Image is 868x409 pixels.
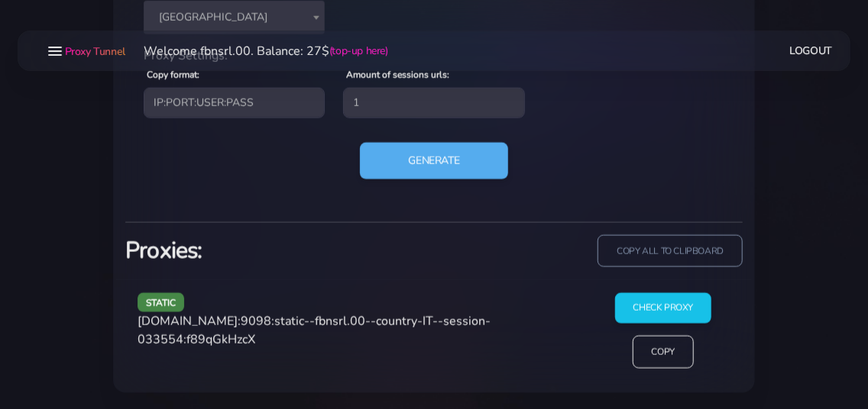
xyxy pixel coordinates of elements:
span: Proxy Tunnel [65,44,125,59]
label: Copy format: [147,68,199,82]
input: Check Proxy [615,292,712,324]
a: Logout [790,37,833,65]
span: Italy [153,7,316,28]
iframe: Webchat Widget [794,335,849,390]
li: Welcome fbnsrl.00. Balance: 27$ [125,42,388,60]
input: copy all to clipboard [598,235,743,268]
label: Amount of sessions urls: [346,68,449,82]
h3: Proxies: [125,235,425,266]
a: (top-up here) [329,43,388,59]
input: Copy [633,336,694,369]
span: [DOMAIN_NAME]:9098:static--fbnsrl.00--country-IT--session-033554:f89qGkHzcX [138,313,491,348]
span: static [138,293,184,312]
button: Generate [360,143,509,179]
a: Proxy Tunnel [62,39,125,63]
span: Italy [144,1,325,34]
